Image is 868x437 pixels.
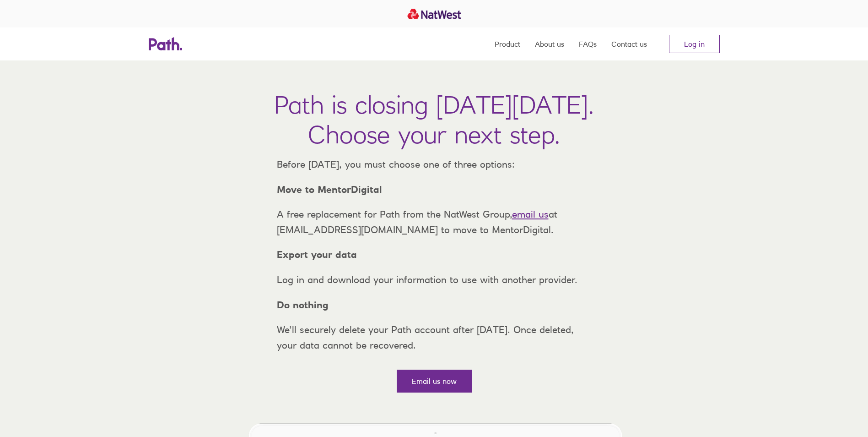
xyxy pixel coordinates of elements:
a: About us [535,27,564,60]
a: Product [495,27,520,60]
a: Contact us [611,27,647,60]
strong: Do nothing [277,299,329,311]
p: A free replacement for Path from the NatWest Group, at [EMAIL_ADDRESS][DOMAIN_NAME] to move to Me... [270,207,599,237]
p: Before [DATE], you must choose one of three options: [270,157,599,172]
p: We’ll securely delete your Path account after [DATE]. Once deleted, your data cannot be recovered. [270,322,599,353]
h1: Path is closing [DATE][DATE]. Choose your next step. [274,90,594,149]
a: Log in [669,35,720,53]
a: FAQs [579,27,597,60]
strong: Export your data [277,249,357,260]
a: Email us now [397,370,472,393]
strong: Move to MentorDigital [277,184,382,195]
p: Log in and download your information to use with another provider. [270,272,599,288]
a: email us [512,208,549,220]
